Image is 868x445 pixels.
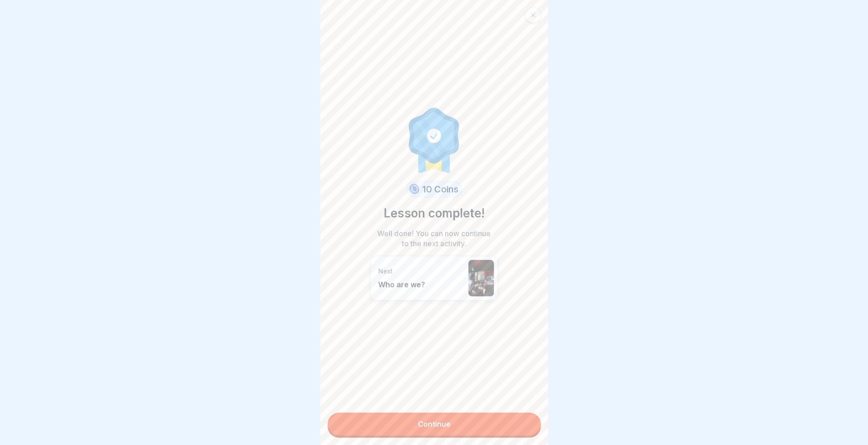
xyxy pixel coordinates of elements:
[384,205,485,222] p: Lesson complete!
[378,267,464,275] p: Next
[328,413,541,435] a: Continue
[407,182,421,196] img: coin.svg
[378,280,464,289] p: Who are we?
[404,105,465,174] img: completion.svg
[375,228,493,248] p: Well done! You can now continue to the next activity.
[406,181,462,197] div: 10 Coins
